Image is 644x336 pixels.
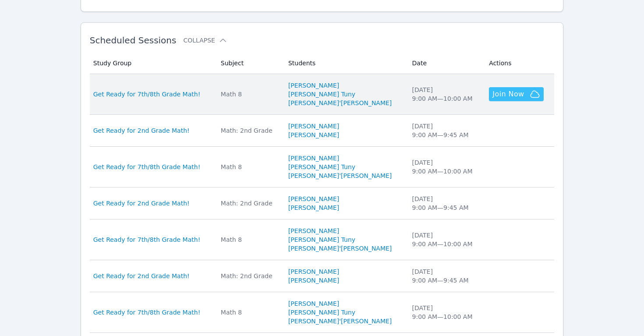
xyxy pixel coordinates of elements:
a: [PERSON_NAME]'[PERSON_NAME] [288,171,392,180]
a: [PERSON_NAME] Tuny [288,163,355,171]
a: Get Ready for 7th/8th Grade Math! [93,90,201,99]
a: Get Ready for 7th/8th Grade Math! [93,308,201,317]
tr: Get Ready for 2nd Grade Math!Math: 2nd Grade[PERSON_NAME][PERSON_NAME][DATE]9:00 AM—9:45 AM [90,115,555,147]
tr: Get Ready for 7th/8th Grade Math!Math 8[PERSON_NAME][PERSON_NAME] Tuny[PERSON_NAME]'[PERSON_NAME]... [90,292,555,333]
a: [PERSON_NAME] [288,226,339,235]
a: [PERSON_NAME] [288,276,339,285]
div: [DATE] 9:00 AM — 10:00 AM [412,231,479,248]
div: [DATE] 9:00 AM — 9:45 AM [412,267,479,285]
th: Date [407,53,484,74]
a: Get Ready for 7th/8th Grade Math! [93,235,201,244]
tr: Get Ready for 2nd Grade Math!Math: 2nd Grade[PERSON_NAME][PERSON_NAME][DATE]9:00 AM—9:45 AM [90,260,555,292]
div: [DATE] 9:00 AM — 10:00 AM [412,85,479,103]
div: [DATE] 9:00 AM — 10:00 AM [412,158,479,176]
a: [PERSON_NAME]'[PERSON_NAME] [288,99,392,107]
div: [DATE] 9:00 AM — 9:45 AM [412,195,479,212]
tr: Get Ready for 2nd Grade Math!Math: 2nd Grade[PERSON_NAME][PERSON_NAME][DATE]9:00 AM—9:45 AM [90,187,555,219]
div: [DATE] 9:00 AM — 10:00 AM [412,304,479,321]
tr: Get Ready for 7th/8th Grade Math!Math 8[PERSON_NAME][PERSON_NAME] Tuny[PERSON_NAME]'[PERSON_NAME]... [90,147,555,187]
th: Subject [216,53,283,74]
a: Get Ready for 7th/8th Grade Math! [93,163,201,171]
span: Scheduled Sessions [90,35,177,46]
a: [PERSON_NAME] [288,81,339,90]
a: [PERSON_NAME] [288,299,339,308]
div: Math: 2nd Grade [221,126,278,135]
a: [PERSON_NAME] Tuny [288,235,355,244]
th: Study Group [90,53,216,74]
a: Get Ready for 2nd Grade Math! [93,199,190,208]
div: Math 8 [221,235,278,244]
a: [PERSON_NAME]'[PERSON_NAME] [288,244,392,253]
a: [PERSON_NAME] [288,131,339,139]
button: Collapse [183,36,227,45]
a: [PERSON_NAME] [288,154,339,163]
a: [PERSON_NAME] [288,267,339,276]
a: Get Ready for 2nd Grade Math! [93,126,190,135]
a: [PERSON_NAME] Tuny [288,308,355,317]
th: Actions [484,53,554,74]
a: [PERSON_NAME] [288,195,339,203]
div: Math 8 [221,90,278,99]
span: Join Now [492,89,524,99]
tr: Get Ready for 7th/8th Grade Math!Math 8[PERSON_NAME][PERSON_NAME] Tuny[PERSON_NAME]'[PERSON_NAME]... [90,74,555,115]
tr: Get Ready for 7th/8th Grade Math!Math 8[PERSON_NAME][PERSON_NAME] Tuny[PERSON_NAME]'[PERSON_NAME]... [90,219,555,260]
button: Join Now [489,87,543,101]
th: Students [283,53,407,74]
div: Math 8 [221,163,278,171]
div: Math: 2nd Grade [221,272,278,280]
div: [DATE] 9:00 AM — 9:45 AM [412,122,479,139]
div: Math 8 [221,308,278,317]
a: Get Ready for 2nd Grade Math! [93,272,190,280]
a: [PERSON_NAME]'[PERSON_NAME] [288,317,392,325]
a: [PERSON_NAME] Tuny [288,90,355,99]
a: [PERSON_NAME] [288,122,339,131]
div: Math: 2nd Grade [221,199,278,208]
a: [PERSON_NAME] [288,203,339,212]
